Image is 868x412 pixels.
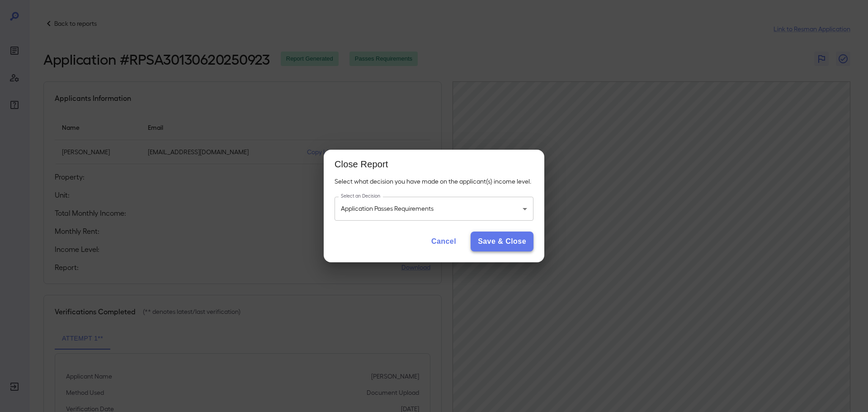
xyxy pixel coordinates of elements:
p: Select what decision you have made on the applicant(s) income level. [335,177,533,186]
label: Select an Decision [341,193,380,199]
button: Cancel [424,232,463,251]
h2: Close Report [324,150,544,177]
div: Application Passes Requirements [335,197,533,221]
button: Save & Close [471,232,533,251]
